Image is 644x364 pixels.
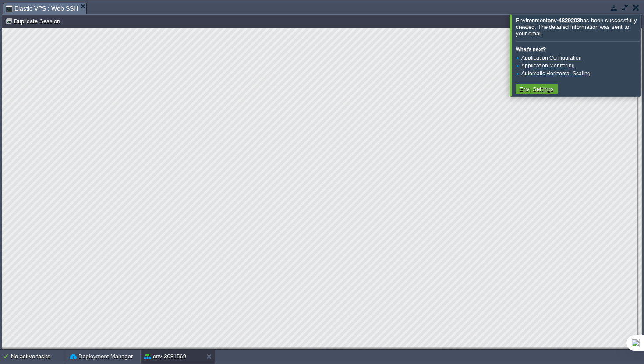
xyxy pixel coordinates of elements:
[70,352,133,361] button: Deployment Manager
[548,17,580,24] b: env-4829203
[521,55,582,61] a: Application Configuration
[6,3,78,14] span: Elastic VPS : Web SSH
[11,350,66,364] div: No active tasks
[516,46,546,53] b: What's next?
[517,85,556,93] button: Env. Settings
[144,352,186,361] button: env-3081569
[5,17,63,25] button: Duplicate Session
[521,71,591,77] a: Automatic Horizontal Scaling
[516,17,637,37] span: Environment has been successfully created. The detailed information was sent to your email.
[521,63,575,69] a: Application Monitoring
